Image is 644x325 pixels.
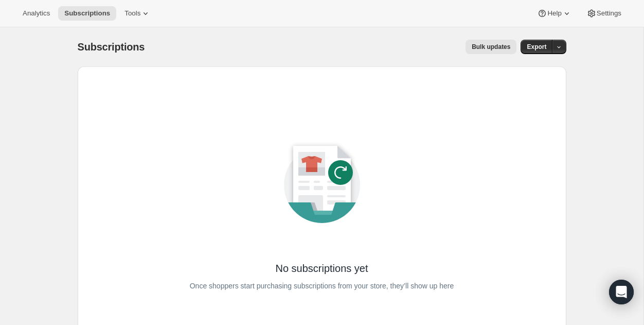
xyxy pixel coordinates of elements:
span: Analytics [23,9,50,18]
button: Analytics [16,6,56,21]
span: Help [547,9,561,18]
span: Settings [597,9,621,18]
button: Help [531,6,578,21]
button: Bulk updates [466,40,516,54]
span: Subscriptions [64,9,110,18]
span: Subscriptions [78,41,145,53]
p: Once shoppers start purchasing subscriptions from your store, they’ll show up here [190,279,454,293]
button: Export [521,40,552,54]
button: Subscriptions [58,6,116,21]
button: Tools [118,6,157,21]
span: Bulk updates [472,43,510,51]
button: Settings [580,6,628,21]
span: Export [527,43,546,51]
span: Tools [124,9,140,18]
p: No subscriptions yet [275,261,368,276]
div: Open Intercom Messenger [609,280,634,304]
